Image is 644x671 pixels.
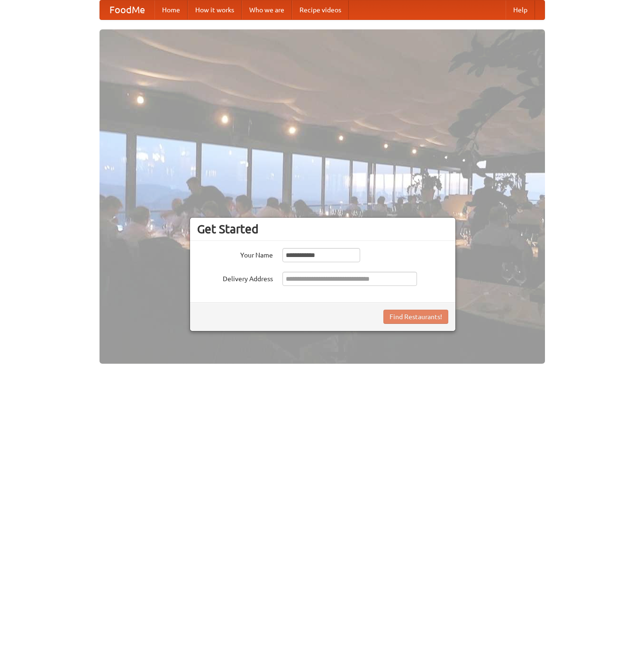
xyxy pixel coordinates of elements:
[292,0,349,19] a: Recipe videos
[506,0,535,19] a: Help
[188,0,242,19] a: How it works
[100,0,154,19] a: FoodMe
[197,222,448,236] h3: Get Started
[383,310,448,324] button: Find Restaurants!
[197,272,273,284] label: Delivery Address
[242,0,292,19] a: Who we are
[154,0,188,19] a: Home
[197,248,273,260] label: Your Name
